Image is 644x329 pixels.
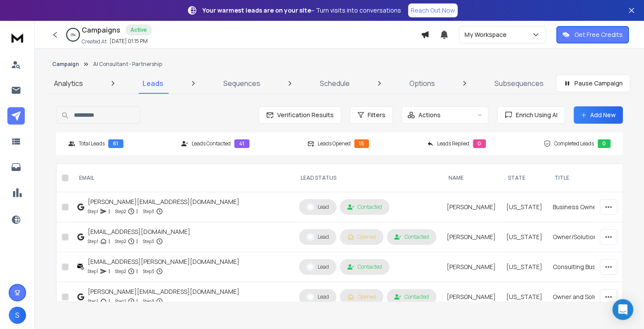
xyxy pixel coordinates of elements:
div: [PERSON_NAME][EMAIL_ADDRESS][DOMAIN_NAME] [88,197,239,206]
p: | [136,207,138,216]
p: Schedule [320,78,350,89]
th: EMAIL [72,164,294,192]
strong: Your warmest leads are on your site [202,6,311,14]
div: [PERSON_NAME][EMAIL_ADDRESS][DOMAIN_NAME] [88,287,239,296]
td: Business Owner & Consultant [548,192,624,222]
p: Sequences [223,78,260,89]
p: [DATE] 01:15 PM [110,38,148,45]
p: | [109,207,110,216]
div: Open Intercom Messenger [612,299,633,320]
div: 61 [108,139,123,148]
span: Filters [368,111,385,119]
a: Options [404,73,440,94]
p: Step 2 [115,207,126,216]
p: Step 1 [88,297,98,306]
div: Opened [347,293,376,300]
p: AI Consultant - Partnership [93,61,162,68]
a: Schedule [315,73,355,94]
div: Lead [306,293,329,301]
p: Step 3 [143,237,154,246]
p: Leads [143,78,163,89]
p: Get Free Credits [574,30,623,39]
p: Total Leads [79,140,105,147]
a: Subsequences [489,73,549,94]
p: Subsequences [495,78,544,89]
td: Consulting Business Owner [548,252,624,282]
p: | [109,267,110,276]
div: 41 [234,139,249,148]
p: | [109,237,110,246]
p: My Workspace [465,30,510,39]
a: Sequences [218,73,265,94]
button: Pause Campaign [556,75,630,92]
div: Contacted [347,204,382,211]
button: Campaign [52,61,79,68]
button: S [9,306,26,324]
p: | [136,297,138,306]
div: Lead [306,233,329,241]
div: 15 [354,139,369,148]
th: LEAD STATUS [294,164,442,192]
p: Step 1 [88,237,98,246]
p: Step 2 [115,267,126,276]
h1: Campaigns [82,25,120,35]
button: Verification Results [259,106,341,124]
td: [PERSON_NAME] [442,192,501,222]
p: Options [409,78,435,89]
div: [EMAIL_ADDRESS][PERSON_NAME][DOMAIN_NAME] [88,257,239,266]
td: [PERSON_NAME] [442,222,501,252]
p: Leads Replied [437,140,469,147]
p: | [136,237,138,246]
td: [US_STATE] [501,252,548,282]
p: Step 2 [115,297,126,306]
p: Actions [418,111,441,119]
div: Opened [347,234,376,240]
div: 0 [473,139,486,148]
td: [US_STATE] [501,282,548,312]
td: [US_STATE] [501,192,548,222]
div: 0 [598,139,611,148]
div: Contacted [394,293,429,300]
p: Step 3 [143,207,154,216]
td: [US_STATE] [501,222,548,252]
td: [PERSON_NAME] [442,252,501,282]
img: logo [9,30,26,46]
span: Verification Results [274,111,334,119]
td: Owner/Solution Architect [548,222,624,252]
p: Step 1 [88,267,98,276]
div: Active [126,24,152,36]
p: 0 % [71,32,76,37]
button: Get Free Credits [556,26,629,43]
p: Leads Opened [318,140,351,147]
p: Created At: [82,38,108,45]
p: Step 3 [143,297,154,306]
span: Enrich Using AI [512,111,558,119]
div: [EMAIL_ADDRESS][DOMAIN_NAME] [88,227,190,236]
a: Analytics [49,73,88,94]
p: Completed Leads [554,140,594,147]
div: Lead [306,263,329,271]
p: – Turn visits into conversations [202,6,401,15]
a: Reach Out Now [408,3,458,17]
div: Lead [306,203,329,211]
button: Add New [574,106,623,124]
th: State [501,164,548,192]
div: Contacted [347,263,382,270]
p: | [136,267,138,276]
th: title [548,164,624,192]
td: Owner and Solution Architect [548,282,624,312]
a: Leads [137,73,169,94]
div: Contacted [394,234,429,240]
p: Step 2 [115,237,126,246]
p: Step 1 [88,207,98,216]
p: Reach Out Now [411,6,455,15]
p: Analytics [54,78,83,89]
p: Leads Contacted [192,140,231,147]
button: Enrich Using AI [497,106,565,124]
p: | [109,297,110,306]
th: NAME [442,164,501,192]
button: Filters [350,106,393,124]
td: [PERSON_NAME] [442,282,501,312]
